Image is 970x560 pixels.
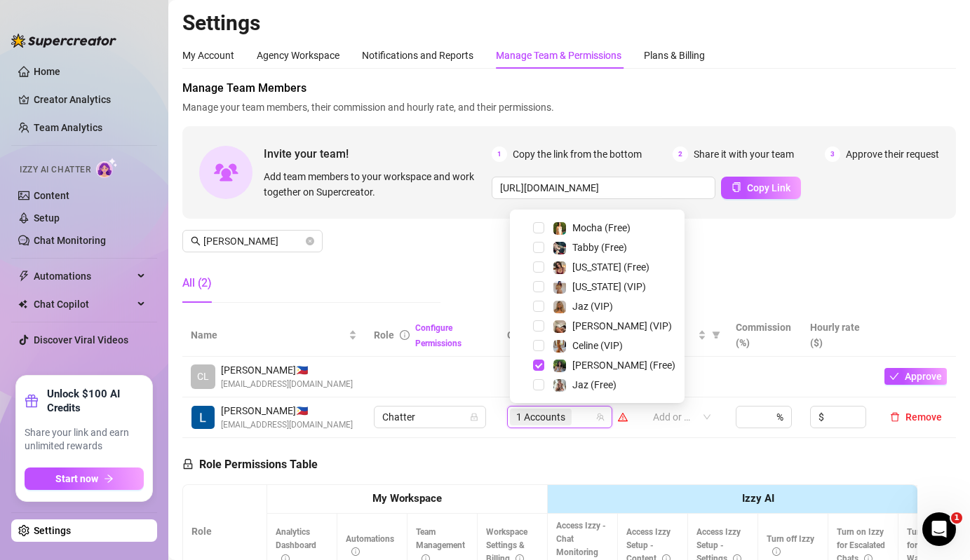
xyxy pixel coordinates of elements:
[553,360,566,372] img: Chloe (Free)
[221,362,353,378] span: [PERSON_NAME] 🇵🇭
[372,492,442,505] strong: My Workspace
[96,158,118,178] img: AI Chatter
[732,182,741,192] span: copy
[264,169,486,200] span: Add team members to your workspace and work together on Supercreator.
[572,340,623,351] span: Celine (VIP)
[905,371,942,382] span: Approve
[721,177,801,199] button: Copy Link
[492,146,507,162] span: 1
[572,379,617,390] span: Jaz (Free)
[951,512,962,524] span: 1
[825,146,840,162] span: 3
[533,261,544,273] span: Select tree node
[182,48,234,63] div: My Account
[553,340,566,353] img: Celine (VIP)
[34,293,133,315] span: Chat Copilot
[507,327,615,343] span: Creator accounts
[553,222,566,235] img: Mocha (Free)
[34,88,146,111] a: Creator Analytics
[533,320,544,332] span: Select tree node
[182,275,212,292] div: All (2)
[34,212,60,224] a: Setup
[553,379,566,392] img: Jaz (Free)
[306,237,314,245] button: close-circle
[191,327,346,343] span: Name
[572,301,613,312] span: Jaz (VIP)
[572,261,649,273] span: [US_STATE] (Free)
[846,146,939,162] span: Approve their request
[18,299,27,309] img: Chat Copilot
[747,182,790,193] span: Copy Link
[34,235,106,246] a: Chat Monitoring
[47,387,144,415] strong: Unlock $100 AI Credits
[382,407,478,428] span: Chatter
[25,467,144,490] button: Start nowarrow-right
[34,265,133,287] span: Automations
[191,406,215,429] img: Lara Clyde
[221,418,353,432] span: [EMAIL_ADDRESS][DOMAIN_NAME]
[470,413,478,421] span: lock
[55,473,98,484] span: Start now
[709,325,723,346] span: filter
[182,80,956,97] span: Manage Team Members
[197,369,209,384] span: CL
[533,340,544,351] span: Select tree node
[221,378,353,391] span: [EMAIL_ADDRESS][DOMAIN_NAME]
[182,458,194,470] span: lock
[884,409,948,425] button: Remove
[890,412,900,422] span: delete
[553,301,566,313] img: Jaz (VIP)
[553,242,566,254] img: Tabby (Free)
[34,190,69,201] a: Content
[25,394,39,408] span: gift
[513,146,642,162] span: Copy the link from the bottom
[694,146,794,162] span: Share it with your team
[20,163,90,177] span: Izzy AI Chatter
[257,48,339,63] div: Agency Workspace
[553,261,566,274] img: Georgia (Free)
[182,456,318,473] h5: Role Permissions Table
[533,379,544,390] span: Select tree node
[673,146,688,162] span: 2
[572,242,627,253] span: Tabby (Free)
[34,334,128,346] a: Discover Viral Videos
[767,534,814,557] span: Turn off Izzy
[884,368,947,385] button: Approve
[18,271,29,282] span: thunderbolt
[221,403,353,418] span: [PERSON_NAME] 🇵🇭
[712,331,720,339] span: filter
[182,10,956,36] h2: Settings
[510,409,572,425] span: 1 Accounts
[572,320,672,332] span: [PERSON_NAME] (VIP)
[351,547,360,556] span: info-circle
[374,329,394,341] span: Role
[772,547,781,556] span: info-circle
[727,314,802,357] th: Commission (%)
[34,122,102,133] a: Team Analytics
[922,512,956,546] iframe: Intercom live chat
[182,100,956,115] span: Manage your team members, their commission and hourly rate, and their permissions.
[742,492,774,505] strong: Izzy AI
[533,281,544,292] span: Select tree node
[553,320,566,333] img: Chloe (VIP)
[889,371,899,381] span: check
[533,301,544,312] span: Select tree node
[346,534,394,557] span: Automations
[596,413,605,421] span: team
[203,233,303,249] input: Search members
[533,242,544,253] span: Select tree node
[191,236,201,246] span: search
[905,411,942,423] span: Remove
[264,145,492,163] span: Invite your team!
[802,314,876,357] th: Hourly rate ($)
[400,330,410,340] span: info-circle
[11,34,116,48] img: logo-BBDzfeDw.svg
[362,48,473,63] div: Notifications and Reports
[516,409,565,425] span: 1 Accounts
[644,48,705,63] div: Plans & Billing
[572,281,646,292] span: [US_STATE] (VIP)
[618,412,628,422] span: warning
[533,222,544,233] span: Select tree node
[182,314,365,357] th: Name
